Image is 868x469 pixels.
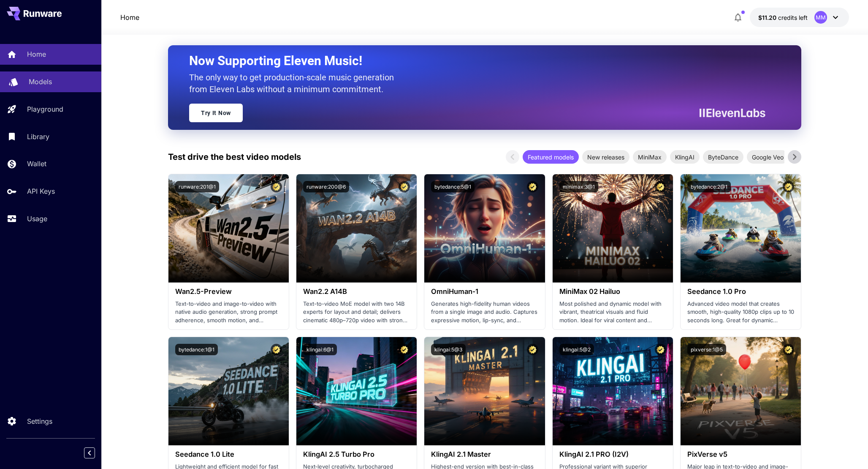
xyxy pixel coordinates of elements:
[296,337,417,445] img: alt
[189,71,400,95] p: The only way to get production-scale music generation from Eleven Labs without a minimum commitment.
[783,181,794,192] button: Certified Model – Vetted for best performance and includes a commercial license.
[750,8,849,27] button: $11.19581MM
[814,11,827,24] div: MM
[553,174,673,282] img: alt
[431,181,475,192] button: bytedance:5@1
[189,104,243,122] a: Try It Now
[27,416,52,426] p: Settings
[120,12,139,22] nav: breadcrumb
[783,344,794,355] button: Certified Model – Vetted for best performance and includes a commercial license.
[399,344,410,355] button: Certified Model – Vetted for best performance and includes a commercial license.
[168,151,301,163] p: Test drive the best video models
[559,450,666,458] h3: KlingAI 2.1 PRO (I2V)
[582,153,629,162] span: New releases
[559,344,594,355] button: klingai:5@2
[687,344,726,355] button: pixverse:1@5
[681,174,801,282] img: alt
[670,150,700,164] div: KlingAI
[27,214,47,224] p: Usage
[175,300,282,325] p: Text-to-video and image-to-video with native audio generation, strong prompt adherence, smooth mo...
[703,150,743,164] div: ByteDance
[633,153,667,162] span: MiniMax
[175,181,219,192] button: runware:201@1
[271,181,282,192] button: Certified Model – Vetted for best performance and includes a commercial license.
[303,344,337,355] button: klingai:6@1
[747,153,789,162] span: Google Veo
[27,159,46,169] p: Wallet
[271,344,282,355] button: Certified Model – Vetted for best performance and includes a commercial license.
[687,288,794,296] h3: Seedance 1.0 Pro
[582,150,629,164] div: New releases
[687,450,794,458] h3: PixVerse v5
[687,300,794,325] p: Advanced video model that creates smooth, high-quality 1080p clips up to 10 seconds long. Great f...
[553,337,673,445] img: alt
[27,132,49,142] p: Library
[27,186,55,196] p: API Keys
[27,49,46,59] p: Home
[84,447,95,458] button: Collapse sidebar
[303,181,349,192] button: runware:200@6
[670,153,700,162] span: KlingAI
[747,150,789,164] div: Google Veo
[399,181,410,192] button: Certified Model – Vetted for best performance and includes a commercial license.
[681,337,801,445] img: alt
[633,150,667,164] div: MiniMax
[758,13,808,22] div: $11.19581
[655,181,666,192] button: Certified Model – Vetted for best performance and includes a commercial license.
[431,450,538,458] h3: KlingAI 2.1 Master
[29,77,52,87] p: Models
[175,344,218,355] button: bytedance:1@1
[120,12,139,22] a: Home
[778,14,808,21] span: credits left
[527,181,538,192] button: Certified Model – Vetted for best performance and includes a commercial license.
[27,104,63,114] p: Playground
[527,344,538,355] button: Certified Model – Vetted for best performance and includes a commercial license.
[703,153,743,162] span: ByteDance
[168,174,289,282] img: alt
[424,174,545,282] img: alt
[431,344,466,355] button: klingai:5@3
[559,300,666,325] p: Most polished and dynamic model with vibrant, theatrical visuals and fluid motion. Ideal for vira...
[687,181,731,192] button: bytedance:2@1
[303,288,410,296] h3: Wan2.2 A14B
[168,337,289,445] img: alt
[424,337,545,445] img: alt
[175,288,282,296] h3: Wan2.5-Preview
[523,150,579,164] div: Featured models
[431,288,538,296] h3: OmniHuman‑1
[90,445,101,461] div: Collapse sidebar
[559,288,666,296] h3: MiniMax 02 Hailuo
[189,53,759,69] h2: Now Supporting Eleven Music!
[758,14,778,21] span: $11.20
[303,300,410,325] p: Text-to-video MoE model with two 14B experts for layout and detail; delivers cinematic 480p–720p ...
[303,450,410,458] h3: KlingAI 2.5 Turbo Pro
[523,153,579,162] span: Featured models
[431,300,538,325] p: Generates high-fidelity human videos from a single image and audio. Captures expressive motion, l...
[175,450,282,458] h3: Seedance 1.0 Lite
[559,181,598,192] button: minimax:3@1
[655,344,666,355] button: Certified Model – Vetted for best performance and includes a commercial license.
[296,174,417,282] img: alt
